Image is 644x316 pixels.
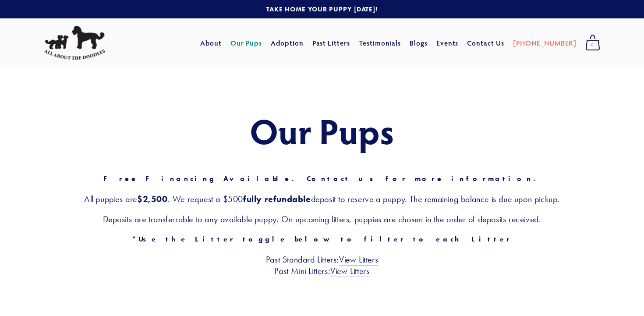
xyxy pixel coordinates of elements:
[467,35,504,51] a: Contact Us
[137,194,168,204] strong: $2,500
[585,39,600,51] span: 0
[513,35,577,51] a: [PHONE_NUMBER]
[339,254,378,266] a: View Litters
[243,194,311,204] strong: fully refundable
[271,35,304,51] a: Adoption
[103,174,541,183] strong: Free Financing Available. Contact us for more information.
[44,254,600,277] h3: Past Standard Litters: Past Mini Litters:
[330,266,369,277] a: View Litters
[436,35,459,51] a: Events
[132,235,512,243] strong: *Use the Litter toggle below to filter to each Litter
[200,35,222,51] a: About
[312,38,350,47] a: Past Litters
[44,26,105,60] img: All About The Doodles
[359,35,401,51] a: Testimonials
[410,35,428,51] a: Blogs
[44,193,600,205] h3: All puppies are . We request a $500 deposit to reserve a puppy. The remaining balance is due upon...
[230,35,262,51] a: Our Pups
[44,213,600,225] h3: Deposits are transferrable to any available puppy. On upcoming litters, puppies are chosen in the...
[44,111,600,150] h1: Our Pups
[581,32,605,54] a: 0 items in cart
